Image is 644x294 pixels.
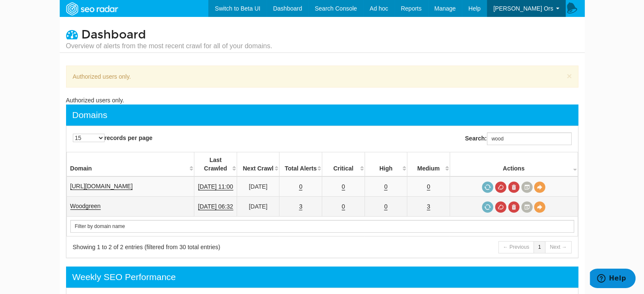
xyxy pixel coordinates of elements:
a: Delete most recent audit [508,181,520,193]
a: [DATE] 06:32 [198,203,233,210]
span: Ad hoc [370,5,388,12]
input: Search [70,220,574,233]
th: Domain: activate to sort column ascending [66,152,194,177]
a: Delete most recent audit [508,201,520,213]
label: records per page [73,134,153,142]
th: Total Alerts: activate to sort column descending [279,152,322,177]
a: ← Previous [498,241,534,253]
div: Weekly SEO Performance [72,271,176,283]
td: [DATE] [237,197,279,217]
a: Next → [545,241,571,253]
a: 0 [384,203,387,210]
iframe: Opens a widget where you can find more information [590,269,636,290]
a: 0 [342,203,345,210]
td: [DATE] [237,176,279,197]
a: [DATE] 11:00 [198,183,233,190]
th: High: activate to sort column descending [365,152,407,177]
a: 0 [384,183,387,190]
th: Medium: activate to sort column descending [407,152,450,177]
a: Woodgreen [70,203,101,210]
span: Manage [434,5,456,12]
th: Critical: activate to sort column descending [322,152,365,177]
i:  [66,28,78,40]
a: 0 [427,183,430,190]
a: View Domain Overview [534,201,545,213]
a: [URL][DOMAIN_NAME] [70,183,133,190]
a: Crawl History [521,181,533,193]
div: Authorized users only. [66,66,578,88]
div: Showing 1 to 2 of 2 entries (filtered from 30 total entries) [73,243,312,251]
span: Reports [401,5,422,12]
a: Cancel in-progress audit [495,201,506,213]
a: Cancel in-progress audit [495,181,506,193]
span: Search Console [315,5,357,12]
a: 3 [299,203,302,210]
label: Search: [465,132,571,145]
th: Next Crawl: activate to sort column descending [237,152,279,177]
a: 0 [299,183,302,190]
a: 0 [342,183,345,190]
a: 1 [533,241,546,253]
a: 3 [427,203,430,210]
div: Domains [72,109,108,121]
th: Actions: activate to sort column ascending [450,152,578,177]
button: × [567,71,572,80]
span: [PERSON_NAME] Ors [493,5,553,12]
th: Last Crawled: activate to sort column descending [194,152,237,177]
small: Overview of alerts from the most recent crawl for all of your domains. [66,41,272,51]
input: Search: [487,132,572,145]
img: SEORadar [63,1,121,16]
a: Request a crawl [482,181,493,193]
span: Dashboard [81,27,146,42]
a: Request a crawl [482,201,493,213]
span: Help [468,5,481,12]
a: View Domain Overview [534,181,545,193]
select: records per page [73,134,105,142]
div: Authorized users only. [66,96,578,104]
a: Crawl History [521,201,533,213]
